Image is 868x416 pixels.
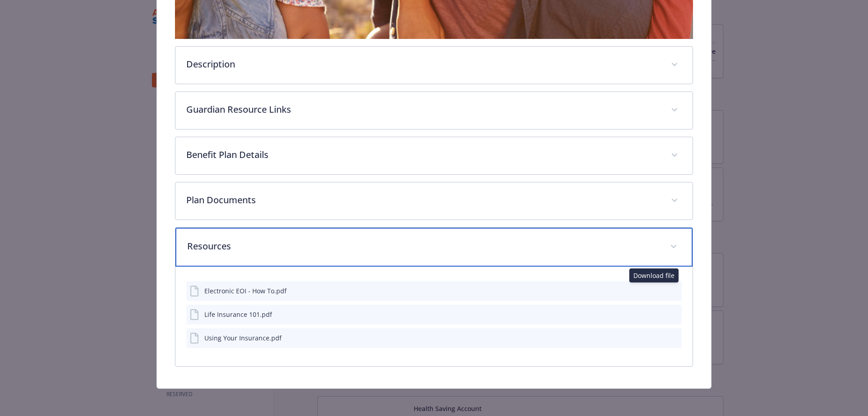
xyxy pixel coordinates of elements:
div: Plan Documents [175,182,693,220]
p: Resources [187,239,660,253]
div: Guardian Resource Links [175,92,693,129]
p: Benefit Plan Details [186,148,660,162]
button: preview file [670,286,678,296]
button: download file [656,310,663,319]
div: Electronic EOI - How To.pdf [204,286,287,296]
div: Life Insurance 101.pdf [204,310,272,319]
p: Plan Documents [186,193,660,207]
div: Resources [175,267,693,366]
div: Resources [175,228,693,267]
div: Download file [629,268,679,282]
div: Description [175,47,693,84]
button: preview file [670,333,678,343]
button: preview file [670,310,678,319]
div: Benefit Plan Details [175,137,693,174]
div: Using Your Insurance.pdf [204,333,282,343]
p: Guardian Resource Links [186,103,660,116]
button: download file [656,333,663,343]
button: download file [656,286,663,296]
p: Description [186,57,660,71]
